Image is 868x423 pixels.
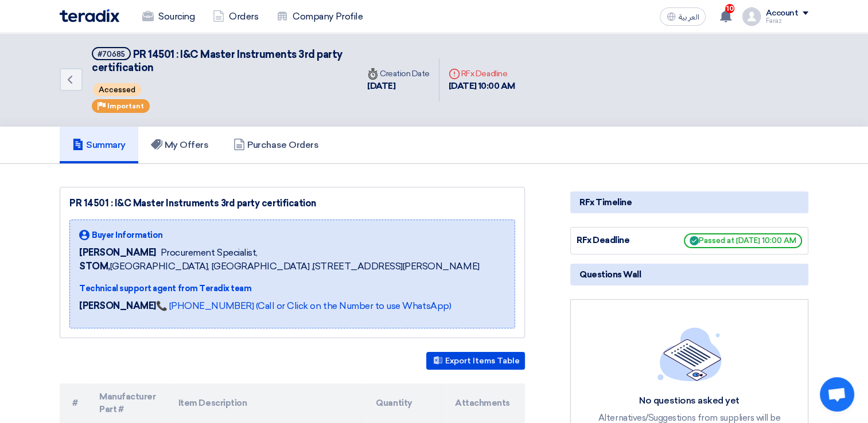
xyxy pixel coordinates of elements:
[79,261,110,272] b: STOM,
[79,260,479,273] span: [GEOGRAPHIC_DATA], [GEOGRAPHIC_DATA] ,[STREET_ADDRESS][PERSON_NAME]
[765,9,798,18] div: Account
[60,127,138,163] a: Summary
[449,68,515,80] div: RFx Deadline
[60,9,119,22] img: Teradix logo
[367,383,446,423] th: Quantity
[92,229,163,241] span: Buyer Information
[79,283,479,295] div: Technical support agent from Teradix team
[204,4,267,29] a: Orders
[684,233,802,248] span: Passed at [DATE] 10:00 AM
[449,80,515,93] div: [DATE] 10:00 AM
[820,377,854,412] div: Open chat
[765,18,808,24] div: Faraz
[92,48,342,74] span: PR 14501 : I&C Master Instruments 3rd party certification
[657,327,722,381] img: empty_state_list.svg
[267,4,372,29] a: Company Profile
[98,50,125,58] div: #70685
[156,300,451,311] a: 📞 [PHONE_NUMBER] (Call or Click on the Number to use WhatsApp)
[592,395,787,407] div: No questions asked yet
[79,300,156,311] strong: [PERSON_NAME]
[579,268,641,281] span: Questions Wall
[79,246,156,260] span: [PERSON_NAME]
[725,4,734,13] span: 10
[133,4,204,29] a: Sourcing
[678,13,699,21] span: العربية
[367,80,430,93] div: [DATE]
[233,139,318,151] h5: Purchase Orders
[161,246,258,260] span: Procurement Specialist,
[69,197,515,210] div: PR 14501 : I&C Master Instruments 3rd party certification
[446,383,525,423] th: Attachments
[742,7,761,26] img: profile_test.png
[93,83,141,96] span: Accessed
[660,7,706,26] button: العربية
[367,68,430,80] div: Creation Date
[426,352,525,370] button: Export Items Table
[570,191,808,213] div: RFx Timeline
[92,47,344,75] h5: PR 14501 : I&C Master Instruments 3rd party certification
[138,127,221,163] a: My Offers
[151,139,209,151] h5: My Offers
[577,234,663,247] div: RFx Deadline
[90,383,169,423] th: Manufacturer Part #
[221,127,331,163] a: Purchase Orders
[169,383,367,423] th: Item Description
[107,102,144,110] span: Important
[60,383,90,423] th: #
[72,139,126,151] h5: Summary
